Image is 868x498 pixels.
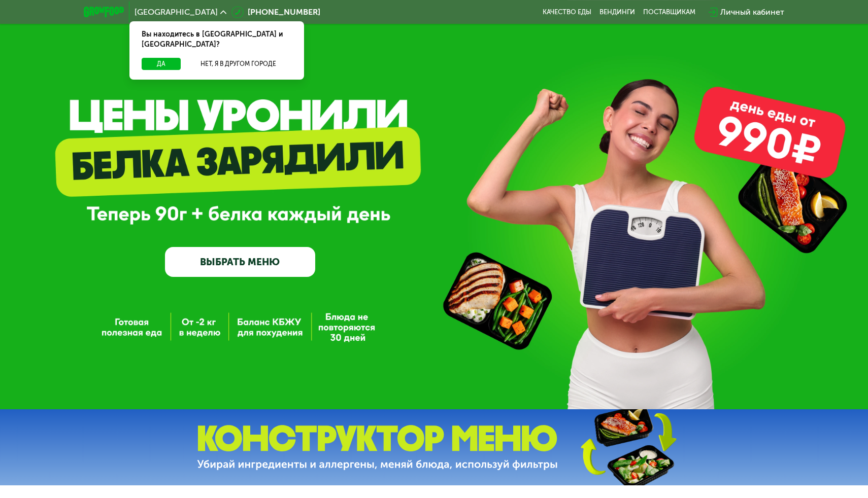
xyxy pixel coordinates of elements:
[599,8,635,16] a: Вендинги
[720,6,784,18] div: Личный кабинет
[135,8,218,16] span: [GEOGRAPHIC_DATA]
[142,58,181,70] button: Да
[129,21,304,58] div: Вы находитесь в [GEOGRAPHIC_DATA] и [GEOGRAPHIC_DATA]?
[543,8,591,16] a: Качество еды
[185,58,292,70] button: Нет, я в другом городе
[165,247,315,277] a: ВЫБРАТЬ МЕНЮ
[231,6,320,18] a: [PHONE_NUMBER]
[643,8,695,16] div: поставщикам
